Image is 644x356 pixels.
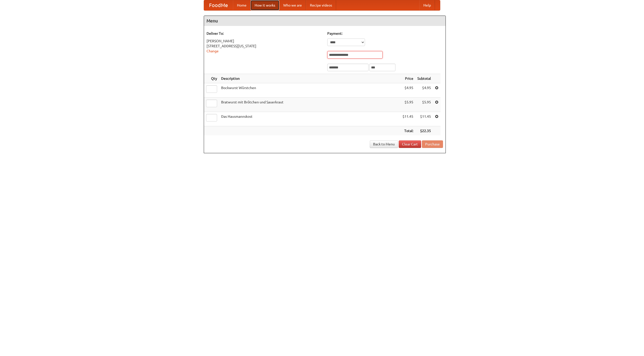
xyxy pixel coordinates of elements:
[419,0,435,10] a: Help
[204,0,233,10] a: FoodMe
[400,112,415,126] td: $11.45
[327,31,443,36] h5: Payment:
[219,112,400,126] td: Das Hausmannskost
[415,112,433,126] td: $11.45
[219,74,400,83] th: Description
[415,126,433,136] th: $22.35
[400,83,415,98] td: $4.95
[400,126,415,136] th: Total:
[415,98,433,112] td: $5.95
[306,0,336,10] a: Recipe videos
[400,98,415,112] td: $5.95
[370,140,398,148] a: Back to Menu
[207,49,219,53] a: Change
[207,38,322,44] div: [PERSON_NAME]
[219,83,400,98] td: Bockwurst Würstchen
[279,0,306,10] a: Who we are
[251,0,279,10] a: How it works
[207,44,322,49] div: [STREET_ADDRESS][US_STATE]
[422,140,443,148] button: Purchase
[233,0,251,10] a: Home
[204,74,219,83] th: Qty
[219,98,400,112] td: Bratwurst mit Brötchen und Sauerkraut
[399,140,421,148] a: Clear Cart
[207,31,322,36] h5: Deliver To:
[204,16,446,26] h4: Menu
[415,74,433,83] th: Subtotal
[415,83,433,98] td: $4.95
[400,74,415,83] th: Price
